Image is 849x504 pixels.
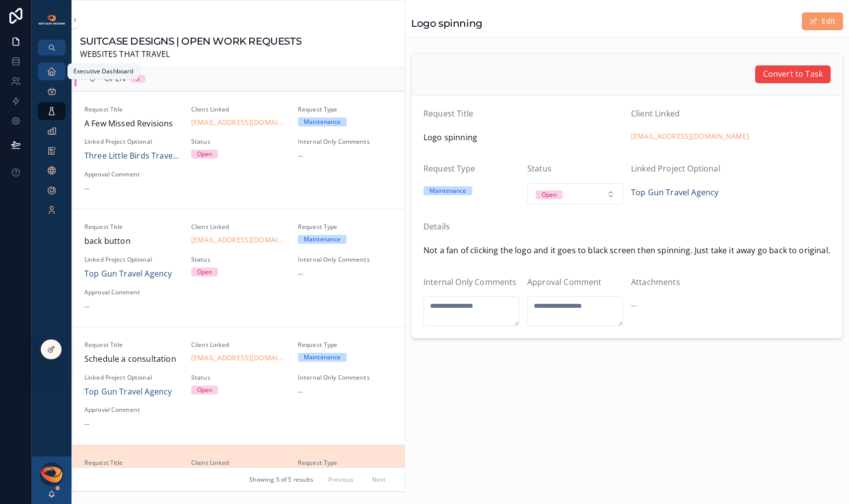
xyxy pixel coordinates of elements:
span: Approval Comment [84,288,179,296]
a: Request Titleback buttonClient Linked[EMAIL_ADDRESS][DOMAIN_NAME]Request TypeMaintenanceLinked Pr... [72,209,405,327]
span: Request Type [298,459,393,467]
span: Client Linked [631,108,680,119]
button: Select Button [527,183,623,205]
span: Approval Comment [84,406,179,414]
span: Request Type [424,163,475,174]
div: Executive Dashboard [73,67,133,75]
span: -- [298,386,303,398]
h1: SUITCASE DESIGNS | OPEN WORK REQUESTS [80,34,301,48]
span: Request Title [424,108,473,119]
a: Request TitleSchedule a consultationClient Linked[EMAIL_ADDRESS][DOMAIN_NAME]Request TypeMaintena... [72,327,405,445]
a: Top Gun Travel Agency [84,268,172,280]
span: A Few Missed Revisions [84,117,179,130]
div: Open [197,386,212,394]
span: Request Type [298,223,393,231]
span: Client Linked [191,459,286,467]
button: Convert to Task [755,65,831,83]
a: [EMAIL_ADDRESS][DOMAIN_NAME] [631,131,749,141]
span: Internal Only Comments [298,138,393,146]
span: Request Type [298,106,393,113]
span: -- [631,299,636,312]
span: Internal Only Comments [298,256,393,264]
div: Maintenance [304,353,341,362]
span: -- [84,418,89,431]
div: Open [542,190,557,199]
span: back button [84,235,179,248]
div: Maintenance [304,117,341,126]
span: Not a fan of clicking the logo and it goes to black screen then spinning. Just take it away go ba... [424,244,831,257]
div: Open [197,268,212,277]
span: Status [191,374,286,382]
span: Request Type [298,341,393,349]
span: Linked Project Optional [84,256,179,264]
span: Showing 5 of 5 results [249,476,314,484]
span: Internal Only Comments [424,277,517,287]
img: App logo [38,14,66,25]
span: -- [298,268,303,280]
div: Open [197,150,212,159]
span: Linked Project Optional [631,163,720,174]
span: -- [84,182,89,195]
span: WEBSITES THAT TRAVEL [80,48,301,61]
span: Status [527,163,552,174]
span: Convert to Task [763,68,823,81]
span: -- [298,150,303,163]
a: [EMAIL_ADDRESS][DOMAIN_NAME] [191,117,286,127]
span: Linked Project Optional [84,374,179,382]
span: Attachments [631,277,680,287]
a: Request TitleA Few Missed RevisionsClient Linked[EMAIL_ADDRESS][DOMAIN_NAME]Request TypeMaintenan... [72,91,405,209]
span: Status [191,256,286,264]
span: Client Linked [191,341,286,349]
a: [EMAIL_ADDRESS][DOMAIN_NAME] [191,235,286,245]
h1: Logo spinning [411,16,483,30]
div: scrollable content [32,56,71,232]
span: Request Title [84,106,179,113]
span: Request Title [84,459,179,467]
span: Request Title [84,223,179,231]
button: Edit [802,12,843,30]
a: Top Gun Travel Agency [631,186,718,199]
span: Approval Comment [84,170,179,178]
span: Logo spinning [424,131,623,144]
div: Maintenance [429,186,466,195]
div: Maintenance [304,235,341,244]
span: Details [424,221,450,232]
span: Approval Comment [527,277,602,287]
span: Internal Only Comments [298,374,393,382]
span: Client Linked [191,106,286,113]
span: Client Linked [191,223,286,231]
a: Three Little Birds Travel Agency [84,150,179,163]
span: Linked Project Optional [84,138,179,146]
div: 5 [136,75,140,83]
span: -- [84,300,89,313]
a: [EMAIL_ADDRESS][DOMAIN_NAME] [191,353,286,363]
span: Schedule a consultation [84,353,179,366]
span: Status [191,138,286,146]
span: Request Title [84,341,179,349]
a: Top Gun Travel Agency [84,386,172,398]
